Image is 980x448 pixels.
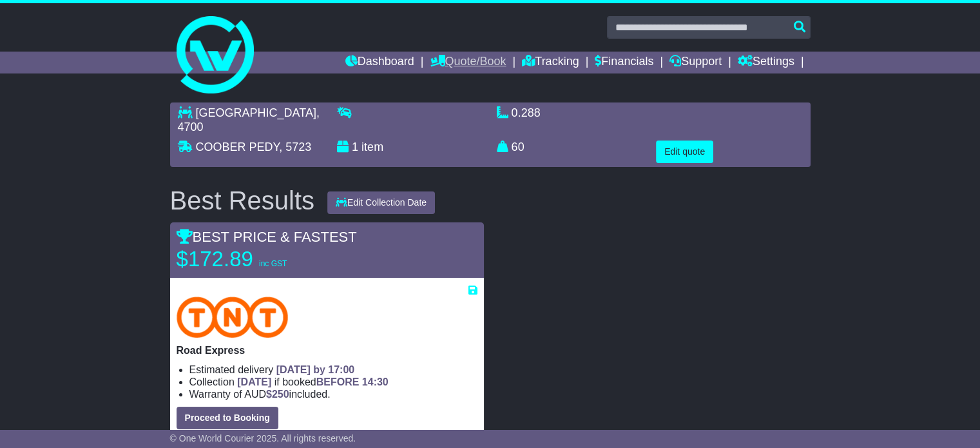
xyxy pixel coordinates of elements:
[189,376,477,388] li: Collection
[316,376,360,387] span: BEFORE
[522,52,579,73] a: Tracking
[738,52,794,73] a: Settings
[430,52,506,73] a: Quote/Book
[177,229,357,245] span: BEST PRICE & FASTEST
[164,186,322,215] div: Best Results
[177,407,278,429] button: Proceed to Booking
[237,376,271,387] span: [DATE]
[196,106,316,119] span: [GEOGRAPHIC_DATA]
[362,376,389,387] span: 14:30
[352,141,358,153] span: 1
[170,433,356,443] span: © One World Courier 2025. All rights reserved.
[189,364,477,376] li: Estimated delivery
[177,246,338,272] p: $172.89
[178,106,320,133] span: , 4700
[266,389,289,400] span: $
[327,191,435,214] button: Edit Collection Date
[279,141,311,153] span: , 5723
[196,141,280,153] span: COOBER PEDY
[259,259,287,268] span: inc GST
[276,364,355,375] span: [DATE] by 17:00
[345,52,414,73] a: Dashboard
[189,388,477,400] li: Warranty of AUD included.
[237,376,388,387] span: if booked
[512,106,541,119] span: 0.288
[512,141,524,153] span: 60
[669,52,722,73] a: Support
[272,389,289,400] span: 250
[656,141,713,163] button: Edit quote
[595,52,653,73] a: Financials
[177,344,477,356] p: Road Express
[361,141,383,153] span: item
[177,297,289,338] img: TNT Domestic: Road Express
